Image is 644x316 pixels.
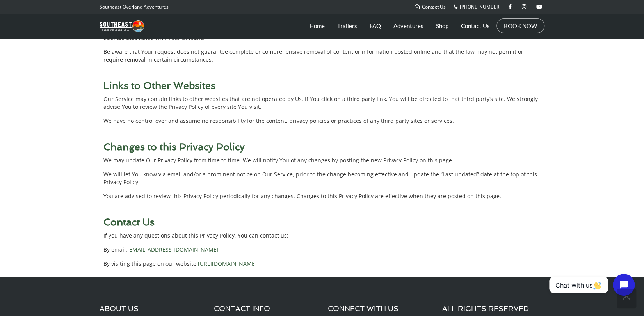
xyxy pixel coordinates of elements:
a: [PHONE_NUMBER] [454,4,501,10]
strong: Links to Other Websites [103,80,215,91]
span: Contact Us [422,4,446,10]
a: Shop [436,16,448,36]
a: BOOK NOW [504,22,537,30]
a: Trailers [337,16,357,36]
p: Our Service may contain links to other websites that are not operated by Us. If You click on a th... [103,95,541,111]
p: We may update Our Privacy Policy from time to time. We will notify You of any changes by posting ... [103,156,541,164]
p: We have no control over and assume no responsibility for the content, privacy policies or practic... [103,117,541,125]
strong: Contact Us [103,217,155,228]
a: Contact Us [415,4,446,10]
p: You are advised to review this Privacy Policy periodically for any changes. Changes to this Priva... [103,192,541,200]
span: [PHONE_NUMBER] [460,4,501,10]
a: FAQ [370,16,381,36]
p: Southeast Overland Adventures [100,2,169,12]
p: By visiting this page on our website: [103,260,541,268]
h3: CONNECT WITH US [328,305,431,312]
h3: ALL RIGHTS RESERVED [442,305,545,312]
a: Adventures [393,16,423,36]
h3: ABOUT US [100,305,202,312]
a: [URL][DOMAIN_NAME] [198,260,257,267]
p: Be aware that Your request does not guarantee complete or comprehensive removal of content or inf... [103,48,541,64]
a: Home [310,16,325,36]
a: Contact Us [461,16,490,36]
img: Southeast Overland Adventures [100,20,144,32]
p: By email: [103,246,541,254]
p: We will let You know via email and/or a prominent notice on Our Service, prior to the change beco... [103,170,541,186]
a: [EMAIL_ADDRESS][DOMAIN_NAME] [127,246,219,253]
h3: CONTACT INFO [214,305,317,312]
strong: Changes to this Privacy Policy [103,141,245,153]
p: If you have any questions about this Privacy Policy, You can contact us: [103,232,541,240]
